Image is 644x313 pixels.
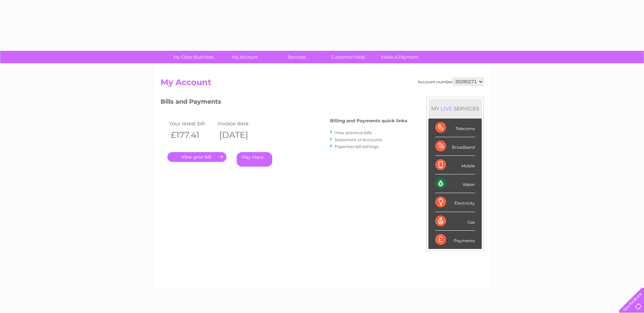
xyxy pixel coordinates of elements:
[167,128,216,142] th: £177.41
[435,231,475,249] div: Payments
[216,128,265,142] th: [DATE]
[435,212,475,231] div: Gas
[216,119,265,128] td: Invoice date
[435,156,475,174] div: Mobile
[428,99,482,118] div: MY SERVICES
[217,51,273,63] a: My Account
[165,51,221,63] a: My Clear Business
[320,51,376,63] a: Customer Help
[418,78,484,86] div: Account number
[435,119,475,137] div: Telecoms
[435,174,475,193] div: Water
[161,78,484,90] h2: My Account
[435,193,475,212] div: Electricity
[435,137,475,156] div: Broadband
[335,137,382,142] a: Statement of Accounts
[335,130,372,135] a: View previous bills
[335,144,379,149] a: Paperless bill settings
[161,97,407,109] h3: Bills and Payments
[439,105,454,112] div: LIVE
[237,152,272,167] a: Pay Here
[372,51,428,63] a: Make A Payment
[167,152,226,162] a: .
[269,51,325,63] a: Services
[167,119,216,128] td: Your latest bill
[330,118,407,123] h4: Billing and Payments quick links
